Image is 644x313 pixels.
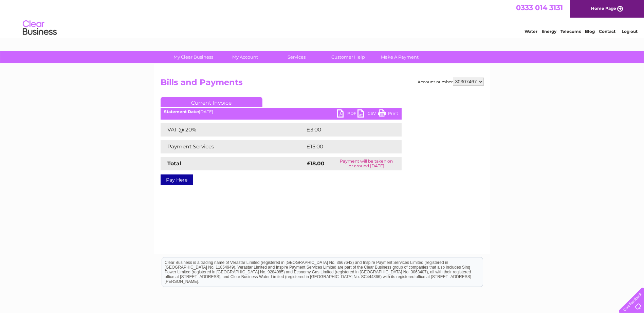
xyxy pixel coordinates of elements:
strong: Total [167,160,181,167]
a: Services [269,51,325,63]
strong: £18.00 [307,160,325,167]
a: 0333 014 3131 [516,3,563,12]
a: My Clear Business [165,51,221,63]
td: Payment Services [161,140,305,153]
div: Clear Business is a trading name of Verastar Limited (registered in [GEOGRAPHIC_DATA] No. 3667643... [162,4,483,33]
td: £3.00 [305,123,386,137]
a: PDF [337,109,357,119]
a: My Account [217,51,273,63]
a: Energy [541,29,556,34]
td: £15.00 [305,140,387,153]
h2: Bills and Payments [161,78,484,90]
td: Payment will be taken on or around [DATE] [331,157,402,170]
a: Blog [585,29,595,34]
a: Contact [599,29,615,34]
a: Print [378,109,398,119]
a: Pay Here [161,174,193,185]
a: Water [525,29,537,34]
img: logo.png [22,18,57,38]
div: Account number [418,78,484,86]
a: Log out [622,29,638,34]
b: Statement Date: [164,109,199,114]
a: Current Invoice [161,97,262,107]
div: [DATE] [161,109,402,114]
a: Customer Help [320,51,376,63]
a: Make A Payment [372,51,428,63]
td: VAT @ 20% [161,123,305,137]
a: Telecoms [560,29,581,34]
a: CSV [357,109,378,119]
